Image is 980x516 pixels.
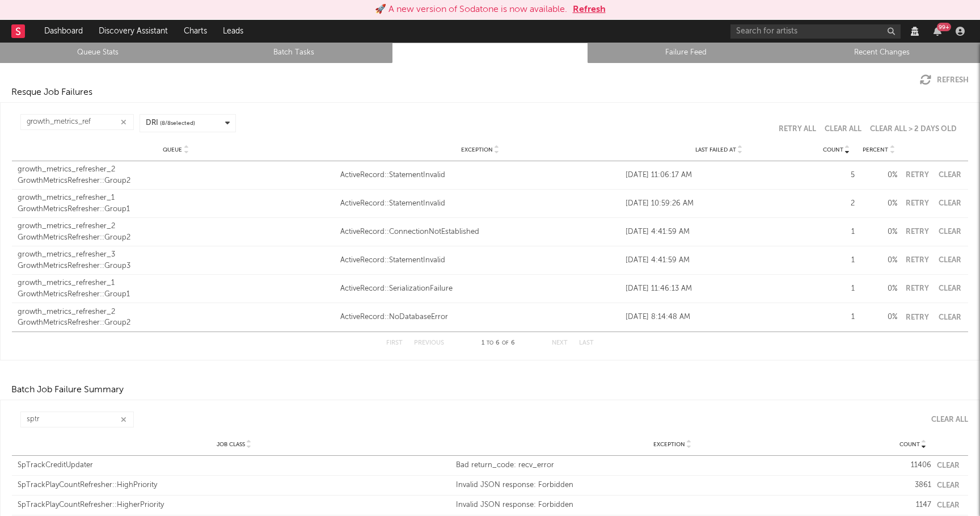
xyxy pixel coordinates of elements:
[18,317,335,329] div: GrowthMetricsRefresher::Group2
[818,226,855,238] div: 1
[18,460,450,471] div: SpTrackCreditUpdater
[18,307,335,329] a: growth_metrics_refresher_2GrowthMetricsRefresher::Group2
[20,412,134,427] input: Search...
[860,312,897,323] div: 0 %
[903,228,931,236] button: Retry
[626,312,812,323] div: [DATE] 8:14:48 AM
[20,114,134,130] input: Search...
[818,170,855,181] div: 5
[375,3,567,16] div: 🚀 A new version of Sodatone is now available.
[903,200,931,207] button: Retry
[626,198,812,209] div: [DATE] 10:59:26 AM
[146,118,195,129] div: DRI
[695,146,736,153] span: Last Failed At
[36,20,91,43] a: Dashboard
[779,125,816,133] button: Retry All
[863,146,888,153] span: Percent
[937,228,962,236] button: Clear
[937,462,960,469] button: Clear
[579,340,594,346] button: Last
[18,480,450,491] div: SpTrackPlayCountRefresher::HighPriority
[340,226,620,238] a: ActiveRecord::ConnectionNotEstablished
[903,285,931,292] button: Retry
[18,221,335,243] a: growth_metrics_refresher_2GrowthMetricsRefresher::Group2
[18,232,335,244] div: GrowthMetricsRefresher::Group2
[340,312,620,323] a: ActiveRecord::NoDatabaseError
[937,23,951,31] div: 99 +
[18,221,335,232] div: growth_metrics_refresher_2
[626,170,812,181] div: [DATE] 11:06:17 AM
[594,46,778,60] a: Failure Feed
[202,46,386,60] a: Batch Tasks
[398,46,582,60] a: Failures (79,817)
[18,500,450,511] div: SpTrackPlayCountRefresher::HigherPriority
[18,289,335,300] div: GrowthMetricsRefresher::Group1
[933,27,941,36] button: 99+
[11,86,92,99] div: Resque Job Failures
[573,3,606,16] button: Refresh
[894,460,931,471] div: 11406
[937,285,962,292] button: Clear
[18,249,335,271] a: growth_metrics_refresher_3GrowthMetricsRefresher::Group3
[937,502,960,509] button: Clear
[860,170,897,181] div: 0 %
[340,283,620,295] div: ActiveRecord::SerializationFailure
[414,340,444,346] button: Previous
[160,119,195,128] span: ( 8 / 8 selected)
[860,283,897,295] div: 0 %
[730,24,901,39] input: Search for artists
[215,20,251,43] a: Leads
[18,164,335,175] div: growth_metrics_refresher_2
[340,170,620,181] a: ActiveRecord::StatementInvalid
[18,249,335,261] div: growth_metrics_refresher_3
[923,416,968,423] button: Clear All
[790,46,974,60] a: Recent Changes
[18,192,335,204] div: growth_metrics_refresher_1
[823,146,843,153] span: Count
[903,257,931,264] button: Retry
[552,340,568,346] button: Next
[626,283,812,295] div: [DATE] 11:46:13 AM
[931,416,968,423] div: Clear All
[18,175,335,187] div: GrowthMetricsRefresher::Group2
[18,192,335,215] a: growth_metrics_refresher_1GrowthMetricsRefresher::Group1
[456,460,889,471] div: Bad return_code: recv_error
[920,74,969,86] button: Refresh
[487,341,493,346] span: to
[18,261,335,272] div: GrowthMetricsRefresher::Group3
[456,480,889,491] div: Invalid JSON response: Forbidden
[340,198,620,209] a: ActiveRecord::StatementInvalid
[899,441,920,448] span: Count
[626,255,812,266] div: [DATE] 4:41:59 AM
[903,171,931,179] button: Retry
[340,255,620,266] a: ActiveRecord::StatementInvalid
[626,226,812,238] div: [DATE] 4:41:59 AM
[502,341,509,346] span: of
[11,383,124,397] div: Batch Job Failure Summary
[894,500,931,511] div: 1147
[903,314,931,321] button: Retry
[386,340,403,346] button: First
[18,278,335,289] div: growth_metrics_refresher_1
[818,283,855,295] div: 1
[818,198,855,209] div: 2
[860,255,897,266] div: 0 %
[937,257,962,264] button: Clear
[937,482,960,489] button: Clear
[6,46,190,60] a: Queue Stats
[217,441,245,448] span: Job Class
[176,20,215,43] a: Charts
[163,146,182,153] span: Queue
[18,204,335,215] div: GrowthMetricsRefresher::Group1
[91,20,176,43] a: Discovery Assistant
[18,164,335,186] a: growth_metrics_refresher_2GrowthMetricsRefresher::Group2
[825,125,861,133] button: Clear All
[937,200,962,207] button: Clear
[860,226,897,238] div: 0 %
[467,337,529,350] div: 1 6 6
[818,312,855,323] div: 1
